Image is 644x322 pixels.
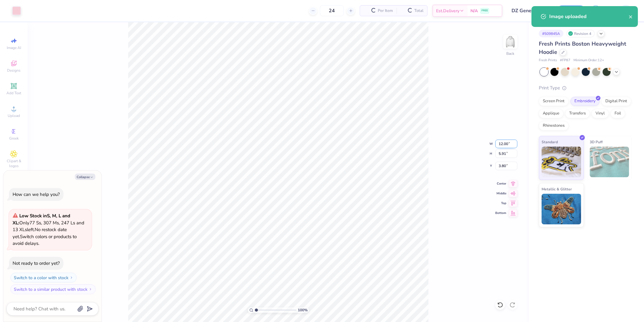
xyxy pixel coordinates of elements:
[539,121,569,130] div: Rhinestones
[539,58,557,63] span: Fresh Prints
[70,276,73,279] img: Switch to a color with stock
[542,147,581,177] img: Standard
[470,8,478,14] span: N/A
[566,30,595,37] div: Revision 4
[7,45,21,50] span: Image AI
[539,97,569,106] div: Screen Print
[542,186,572,192] span: Metallic & Glitter
[495,191,506,196] span: Middle
[13,213,84,246] span: Only 77 Ss, 307 Ms, 247 Ls and 13 XLs left. Switch colors or products to avoid delays.
[3,159,25,168] span: Clipart & logos
[611,109,625,118] div: Foil
[539,30,563,37] div: # 509845A
[504,36,516,48] img: Back
[601,97,631,106] div: Digital Print
[414,8,424,14] span: Total
[13,227,67,240] span: No restock date yet.
[10,273,77,283] button: Switch to a color with stock
[539,40,626,56] span: Fresh Prints Boston Heavyweight Hoodie
[13,191,60,197] div: How can we help you?
[590,147,629,177] img: 3D Puff
[9,136,19,141] span: Greek
[298,307,308,313] span: 100 %
[89,287,92,291] img: Switch to a similar product with stock
[481,9,488,13] span: FREE
[507,5,552,17] input: Untitled Design
[560,58,570,63] span: # FP87
[573,58,604,63] span: Minimum Order: 12 +
[6,91,21,95] span: Add Text
[75,174,95,180] button: Collapse
[565,109,590,118] div: Transfers
[506,51,514,56] div: Back
[378,8,393,14] span: Per Item
[7,68,21,73] span: Designs
[542,194,581,224] img: Metallic & Glitter
[13,260,60,266] div: Not ready to order yet?
[320,5,344,16] input: – –
[592,109,609,118] div: Vinyl
[436,8,459,14] span: Est. Delivery
[539,109,563,118] div: Applique
[10,284,96,294] button: Switch to a similar product with stock
[542,139,558,145] span: Standard
[539,84,632,92] div: Print Type
[629,13,633,20] button: close
[8,113,20,118] span: Upload
[495,182,506,186] span: Center
[13,213,70,226] strong: Low Stock in S, M, L and XL :
[549,13,629,20] div: Image uploaded
[495,211,506,215] span: Bottom
[570,97,600,106] div: Embroidery
[495,201,506,205] span: Top
[590,139,603,145] span: 3D Puff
